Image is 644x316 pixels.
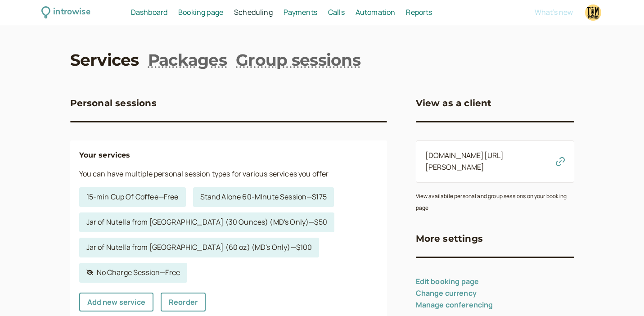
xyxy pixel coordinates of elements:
h3: More settings [416,231,483,246]
a: Stand Alone 60-MInute Session—$175 [193,187,334,207]
a: 15-min Cup Of Coffee—Free [79,187,186,207]
a: Change currency [416,288,477,298]
a: Account [584,3,603,22]
a: Group sessions [236,49,360,71]
span: Booking page [178,7,223,17]
a: Manage conferencing [416,300,493,310]
a: Booking page [178,7,223,18]
a: Jar of Nutella from [GEOGRAPHIC_DATA] (30 Ounces) (MD's Only)—$50 [79,212,334,232]
a: Edit booking page [416,276,479,286]
iframe: Chat Widget [599,273,644,316]
span: Calls [328,7,345,17]
a: Scheduling [234,7,273,18]
span: Scheduling [234,7,273,17]
a: No Charge Session—Free [79,263,188,283]
span: What's new [535,7,573,17]
span: Reports [406,7,432,17]
button: What's new [535,8,573,16]
a: Reorder [161,293,206,311]
a: Jar of Nutella from [GEOGRAPHIC_DATA] (60 oz) (MD's Only)—$100 [79,238,320,257]
a: Dashboard [131,7,167,18]
a: Calls [328,7,345,18]
div: introwise [53,5,90,19]
a: Automation [356,7,396,18]
span: Dashboard [131,7,167,17]
h3: Personal sessions [70,96,157,110]
span: Automation [356,7,396,17]
p: You can have multiple personal session types for various services you offer [79,168,378,180]
a: [DOMAIN_NAME][URL][PERSON_NAME] [425,150,504,172]
h3: View as a client [416,96,492,110]
a: Packages [148,49,227,71]
a: Reports [406,7,432,18]
a: Services [70,49,139,71]
a: Payments [284,7,317,18]
a: Add new service [79,293,153,311]
a: introwise [41,5,90,19]
span: Payments [284,7,317,17]
h4: Your services [79,149,378,161]
small: View availabile personal and group sessions on your booking page [416,192,567,212]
